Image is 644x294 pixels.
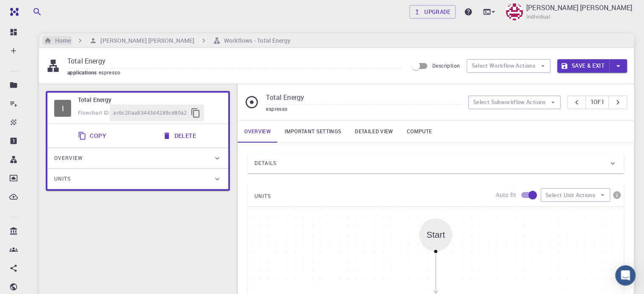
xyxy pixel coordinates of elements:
span: UNITS [254,190,271,203]
img: logo [7,8,19,16]
span: Details [254,157,276,170]
button: Select Subworkflow Actions [468,96,561,109]
h6: Workflows - Total Energy [221,36,290,45]
span: Flowchart ID: [78,109,110,116]
a: Important settings [278,121,348,143]
a: Upgrade [409,5,456,19]
span: espresso [266,105,287,112]
h6: Total Energy [78,95,221,104]
div: Units [47,169,228,189]
button: info [610,188,624,202]
a: Overview [238,121,278,143]
h6: Home [52,36,71,45]
div: I [54,100,71,117]
div: Start [419,218,452,251]
button: Select Unit Actions [541,188,610,202]
span: ac6c20aa83443d4289cd80a2 [113,109,187,117]
span: applications [67,69,99,76]
button: Save & Exit [557,59,609,73]
h6: [PERSON_NAME] [PERSON_NAME] [97,36,194,45]
a: Compute [400,121,439,143]
img: Sanjay Kumar Mahla [506,3,523,20]
button: Delete [158,127,203,144]
a: Detailed view [348,121,400,143]
span: Units [54,172,71,186]
div: pager [567,96,627,109]
div: Details [248,153,624,173]
div: Start [426,230,445,240]
button: Copy [73,127,113,144]
span: Overview [54,151,83,165]
span: Support [17,6,47,14]
div: Overview [47,148,228,168]
span: espresso [99,69,124,76]
p: [PERSON_NAME] [PERSON_NAME] [526,3,632,13]
button: 1of1 [586,96,609,109]
div: Open Intercom Messenger [615,265,636,286]
nav: breadcrumb [42,36,293,45]
span: Description [432,62,460,69]
button: Select Workflow Actions [467,59,550,73]
span: Individual [526,13,550,21]
p: Auto fit [496,191,516,199]
span: Idle [54,100,71,117]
